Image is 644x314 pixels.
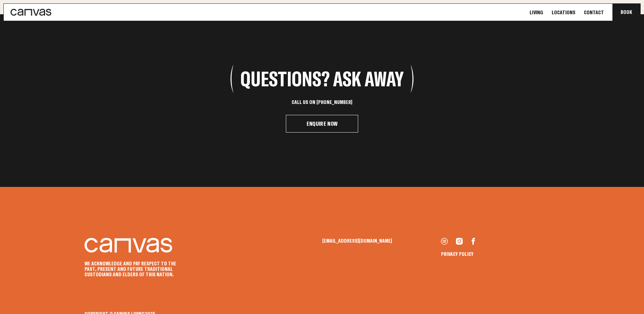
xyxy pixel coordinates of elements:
[528,9,545,16] a: Living
[612,4,640,21] button: Book
[286,115,358,133] a: Enquire Now
[550,9,577,16] a: Locations
[322,238,441,243] a: [EMAIL_ADDRESS][DOMAIN_NAME]
[441,251,474,257] a: Privacy Policy
[292,99,352,105] p: Call us on [PHONE_NUMBER]
[85,261,186,277] p: We acknowledge and pay respect to the past, present and future Traditional Custodians and Elders ...
[582,9,606,16] a: Contact
[240,70,404,87] div: Questions? Ask Away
